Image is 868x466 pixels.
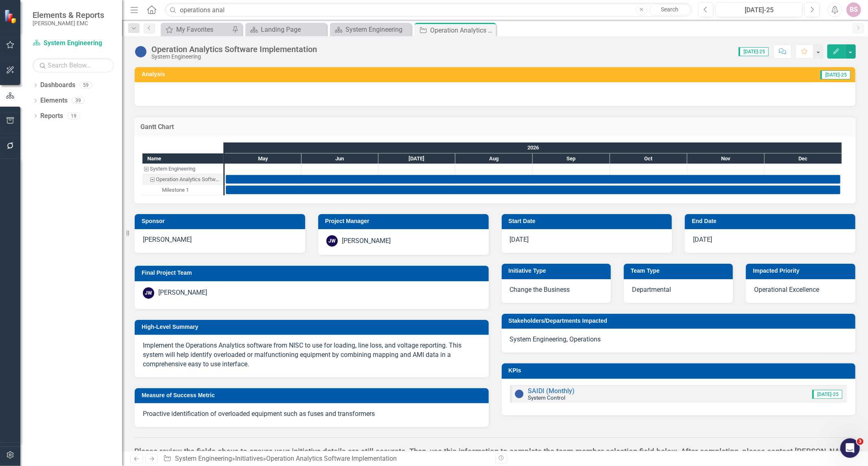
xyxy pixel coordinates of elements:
[33,39,114,48] a: System Engineering
[134,45,147,58] img: No Information
[142,392,485,398] h3: Measure of Success Metric
[72,97,85,104] div: 39
[140,123,850,131] h3: Gantt Chart
[142,185,223,195] div: Milestone 1
[820,70,851,79] span: [DATE]-25
[528,387,575,395] a: SAIDI (Monthly)
[857,438,864,445] span: 3
[325,218,485,224] h3: Project Manager
[692,218,851,224] h3: End Date
[40,96,68,105] a: Elements
[40,112,63,121] a: Reports
[631,268,729,274] h3: Team Type
[235,455,263,462] a: Initiatives
[142,71,448,77] h3: Analysis
[142,218,301,224] h3: Sponsor
[226,175,840,184] div: Task: Start date: 2026-05-01 End date: 2026-12-31
[142,185,223,195] div: Task: Start date: 2026-05-01 End date: 2026-12-31
[509,318,852,324] h3: Stakeholders/Departments Impacted
[510,286,570,293] span: Change the Business
[176,24,230,35] div: My Favorites
[175,455,232,462] a: System Engineering
[430,25,494,35] div: Operation Analytics Software Implementation
[151,54,317,60] div: System Engineering
[812,390,842,399] span: [DATE]-25
[342,236,391,246] div: [PERSON_NAME]
[739,47,769,56] span: [DATE]-25
[754,286,819,293] span: Operational Excellence
[142,270,485,276] h3: Final Project Team
[693,236,712,243] span: [DATE]
[142,164,223,174] div: System Engineering
[514,389,524,399] img: No Information
[719,5,800,15] div: [DATE]-25
[510,236,529,243] span: [DATE]
[163,24,230,35] a: My Favorites
[610,153,687,164] div: Oct
[79,82,92,89] div: 59
[247,24,325,35] a: Landing Page
[143,236,192,243] span: [PERSON_NAME]
[266,455,397,462] div: Operation Analytics Software Implementation
[156,174,221,185] div: Operation Analytics Software Implementation
[345,24,409,35] div: System Engineering
[40,81,75,90] a: Dashboards
[158,288,207,298] div: [PERSON_NAME]
[226,186,840,194] div: Task: Start date: 2026-05-01 End date: 2026-12-31
[150,164,195,174] div: System Engineering
[765,153,842,164] div: Dec
[716,2,802,17] button: [DATE]-25
[163,454,489,464] div: » »
[225,153,302,164] div: May
[143,287,154,299] div: JW
[632,286,671,293] span: Departmental
[510,335,848,344] p: System Engineering, Operations
[753,268,851,274] h3: Impacted Priority
[261,24,325,35] div: Landing Page
[332,24,409,35] a: System Engineering
[509,218,668,224] h3: Start Date
[326,235,338,247] div: JW
[528,394,566,401] small: System Control
[455,153,533,164] div: Aug
[143,409,481,419] p: Proactive identification of overloaded equipment such as fuses and transformers
[142,324,485,330] h3: High-Level Summary
[687,153,765,164] div: Nov
[33,58,114,72] input: Search Below...
[162,185,189,195] div: Milestone 1
[67,112,80,119] div: 19
[142,153,223,164] div: Name
[151,45,317,54] div: Operation Analytics Software Implementation
[165,3,692,17] input: Search ClearPoint...
[33,20,104,26] small: [PERSON_NAME] EMC
[509,368,852,374] h3: KPIs
[840,438,860,458] iframe: Intercom live chat
[143,341,481,369] p: Implement the Operations Analytics software from NISC to use for loading, line loss, and voltage ...
[509,268,607,274] h3: Initiative Type
[302,153,378,164] div: Jun
[142,174,223,185] div: Task: Start date: 2026-05-01 End date: 2026-12-31
[533,153,610,164] div: Sep
[846,2,861,17] button: BS
[225,142,842,153] div: 2026
[4,9,18,23] img: ClearPoint Strategy
[649,4,690,15] a: Search
[142,164,223,174] div: Task: System Engineering Start date: 2026-05-01 End date: 2026-05-02
[142,174,223,185] div: Operation Analytics Software Implementation
[33,10,104,20] span: Elements & Reports
[378,153,455,164] div: Jul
